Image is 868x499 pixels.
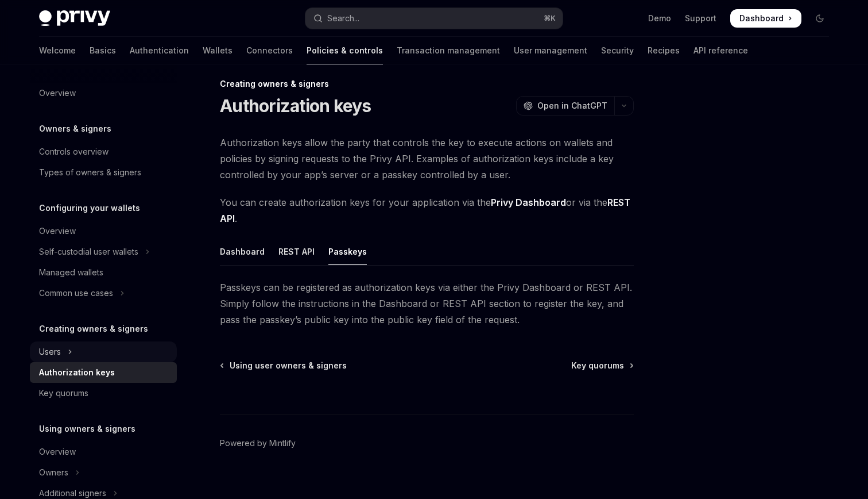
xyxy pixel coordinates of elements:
h1: Authorization keys [220,95,371,116]
div: Overview [39,86,76,100]
button: Open in ChatGPT [516,96,614,116]
button: Toggle Self-custodial user wallets section [30,241,177,262]
div: Controls overview [39,145,108,159]
a: Connectors [246,37,293,64]
a: Transaction management [397,37,500,64]
div: Owners [39,466,68,479]
a: Managed wallets [30,262,177,283]
span: Passkeys can be registered as authorization keys via either the Privy Dashboard or REST API. Simp... [220,279,634,328]
span: Authorization keys allow the party that controls the key to execute actions on wallets and polici... [220,135,634,183]
a: Overview [30,442,177,462]
div: Dashboard [220,238,265,265]
button: Toggle Users section [30,341,177,362]
a: Overview [30,83,177,103]
span: Key quorums [571,360,624,371]
span: ⌘ K [544,14,556,23]
h5: Using owners & signers [39,422,135,436]
div: Passkeys [328,238,367,265]
a: Powered by Mintlify [220,437,296,449]
a: Welcome [39,37,76,64]
div: REST API [278,238,315,265]
div: Creating owners & signers [220,78,634,90]
a: Key quorums [571,360,633,371]
h5: Configuring your wallets [39,201,140,215]
button: Toggle dark mode [811,9,829,28]
img: dark logo [39,10,110,26]
div: Common use cases [39,286,113,300]
a: Basics [90,37,116,64]
a: Security [601,37,634,64]
a: Dashboard [730,9,801,28]
h5: Owners & signers [39,122,111,136]
a: Types of owners & signers [30,162,177,183]
div: Self-custodial user wallets [39,245,138,259]
a: Controls overview [30,141,177,162]
div: Users [39,345,61,359]
a: Authentication [130,37,189,64]
strong: Privy Dashboard [491,197,566,208]
div: Overview [39,224,76,238]
div: Types of owners & signers [39,166,141,179]
a: User management [514,37,587,64]
button: Open search [305,8,563,29]
a: Using user owners & signers [221,360,347,371]
div: Managed wallets [39,266,103,279]
h5: Creating owners & signers [39,322,148,336]
div: Search... [327,11,359,25]
a: Wallets [203,37,232,64]
div: Authorization keys [39,366,115,379]
a: Overview [30,221,177,241]
span: You can create authorization keys for your application via the or via the . [220,194,634,227]
a: Support [685,13,716,24]
span: Open in ChatGPT [537,100,607,112]
a: API reference [693,37,748,64]
div: Overview [39,445,76,459]
button: Toggle Owners section [30,462,177,483]
a: Authorization keys [30,362,177,383]
a: Key quorums [30,383,177,404]
div: Key quorums [39,386,88,400]
span: Using user owners & signers [230,360,347,371]
a: Recipes [648,37,680,64]
a: Demo [648,13,671,24]
button: Toggle Common use cases section [30,283,177,304]
span: Dashboard [739,13,784,24]
a: Policies & controls [307,37,383,64]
